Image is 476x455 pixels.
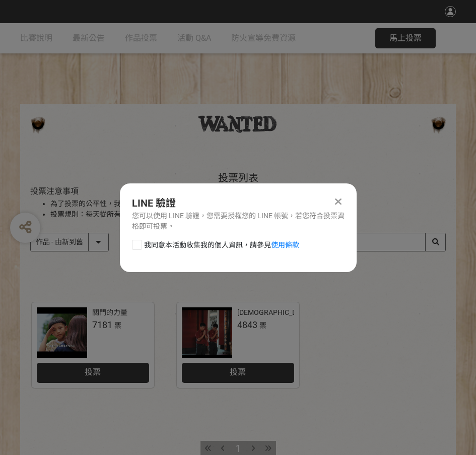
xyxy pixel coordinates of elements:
div: 關門的力量 [92,307,127,318]
span: 作品投票 [125,33,157,43]
span: 防火宣導免費資源 [231,33,296,43]
span: 最新公告 [73,33,105,43]
h2: 投票列表 [30,172,446,184]
select: Sorting [31,233,108,251]
span: 投票 [230,367,246,377]
span: 比賽說明 [20,33,52,43]
li: 為了投票的公平性，我們嚴格禁止灌票行為，所有投票者皆需經過 LINE 登入認證。 [50,199,446,209]
span: 投票注意事項 [30,186,79,196]
span: 1 [235,442,241,454]
span: 票 [259,321,266,330]
a: [DEMOGRAPHIC_DATA]的叮嚀：人離火要熄，住警器不離4843票投票 [177,302,299,388]
a: 比賽說明 [20,23,52,53]
div: LINE 驗證 [132,196,345,211]
button: 馬上投票 [375,28,436,48]
span: 活動 Q&A [177,33,211,43]
a: 活動 Q&A [177,23,211,53]
span: 馬上投票 [389,33,422,43]
span: 7181 [92,319,112,330]
div: [DEMOGRAPHIC_DATA]的叮嚀：人離火要熄，住警器不離 [237,307,417,318]
li: 投票規則：每天從所有作品中擇一投票。 [50,209,446,220]
a: 使用條款 [271,241,299,249]
span: 票 [114,321,121,330]
span: 我同意本活動收集我的個人資訊，請參見 [144,240,299,250]
a: 關門的力量7181票投票 [32,302,154,388]
a: 防火宣導免費資源 [231,23,296,53]
span: 4843 [237,319,257,330]
span: 投票 [85,367,101,377]
a: 最新公告 [73,23,105,53]
input: 搜尋作品 [334,233,445,251]
div: 您可以使用 LINE 驗證，您需要授權您的 LINE 帳號，若您符合投票資格即可投票。 [132,211,345,232]
a: 作品投票 [125,23,157,53]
